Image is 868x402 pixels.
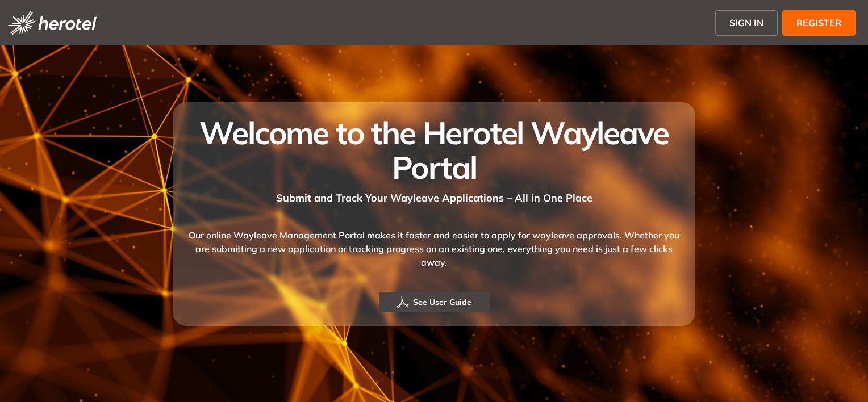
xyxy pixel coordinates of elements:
button: REGISTER [782,10,856,36]
button: SIGN IN [715,10,778,36]
img: logo [8,11,97,35]
span: REGISTER [796,16,841,30]
span: SIGN IN [729,16,763,30]
div: Our online Wayleave Management Portal makes it faster and easier to apply for wayleave approvals.... [186,206,682,292]
span: See User Guide [413,296,471,308]
div: Submit and Track Your Wayleave Applications – All in One Place [186,185,682,206]
span: Welcome to the Herotel Wayleave Portal [199,113,668,187]
button: See User Guide [379,292,490,312]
